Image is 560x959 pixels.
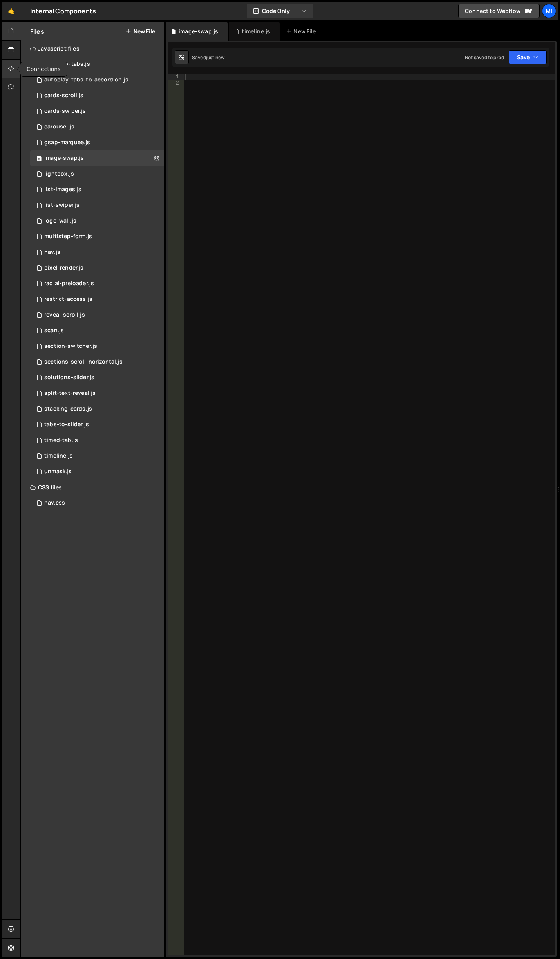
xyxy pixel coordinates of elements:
div: 15229/40471.js [30,197,164,213]
div: carousel.js [44,123,74,130]
div: image-swap.js [44,155,84,162]
div: 15229/39976.js [30,370,164,385]
div: timed-tab.js [44,437,78,444]
div: 15229/43870.js [30,213,164,229]
div: New File [286,27,319,35]
div: 15229/44459.js [30,119,164,135]
div: logo-wall.js [44,217,76,224]
a: Mi [542,4,556,18]
div: section-switcher.js [44,343,97,350]
div: stacking-cards.js [44,405,92,413]
div: Saved [192,54,224,61]
div: timeline.js [242,27,270,35]
div: 15229/42882.js [30,244,164,260]
div: cards-swiper.js [44,108,86,115]
div: list-swiper.js [44,202,79,209]
a: Connect to Webflow [458,4,540,18]
h2: Files [30,27,44,36]
div: 15229/44591.js [30,323,164,338]
a: 🤙 [2,2,21,20]
div: 15229/42065.js [30,229,164,244]
div: cards-scroll.js [44,92,83,99]
div: 15229/44635.js [30,72,164,88]
div: scan.js [44,327,64,334]
div: Not saved to prod [465,54,504,61]
div: split-text-reveal.js [44,390,96,397]
div: 15229/45309.js [30,401,164,417]
div: restrict-access.js [44,296,92,303]
div: 15229/45355.js [30,276,164,291]
span: 0 [37,156,42,162]
div: sections-scroll-horizontal.js [44,358,123,366]
div: 15229/43816.js [30,56,164,72]
button: Save [509,50,547,64]
div: 15229/44949.js [30,291,164,307]
div: timeline.js [44,452,73,460]
div: 15229/45389.js [30,307,164,323]
div: 15229/40083.js [30,354,164,370]
button: New File [126,28,155,34]
div: CSS files [21,479,164,495]
div: 15229/42881.css [30,495,164,511]
div: image-swap.js [179,27,218,35]
div: nav.js [44,249,60,256]
div: unmask.js [44,468,72,475]
div: 1 [168,74,184,80]
button: Code Only [247,4,313,18]
div: 15229/43765.js [30,417,164,432]
div: 15229/41835.js [30,432,164,448]
div: 15229/44592.js [30,464,164,479]
div: 15229/40118.js [30,385,164,401]
div: 15229/45755.js [30,150,164,166]
div: just now [206,54,224,61]
div: Connections [20,62,67,76]
div: 15229/45385.js [30,260,164,276]
div: 15229/42536.js [30,182,164,197]
div: nav.css [44,499,65,507]
div: pixel-render.js [44,264,83,271]
div: 15229/44861.js [30,166,164,182]
div: 15229/43817.js [30,103,164,119]
div: gsap-marquee.js [44,139,90,146]
div: list-images.js [44,186,81,193]
div: autoplay-tabs.js [44,61,90,68]
div: multistep-form.js [44,233,92,240]
div: 2 [168,80,184,86]
div: Internal Components [30,6,96,16]
div: 15229/44929.js [30,135,164,150]
div: solutions-slider.js [44,374,94,381]
div: radial-preloader.js [44,280,94,287]
div: autoplay-tabs-to-accordion.js [44,76,128,83]
div: 15229/43871.js [30,88,164,103]
div: lightbox.js [44,170,74,177]
div: reveal-scroll.js [44,311,85,318]
div: 15229/44590.js [30,448,164,464]
div: tabs-to-slider.js [44,421,89,428]
div: 15229/42835.js [30,338,164,354]
div: Javascript files [21,41,164,56]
